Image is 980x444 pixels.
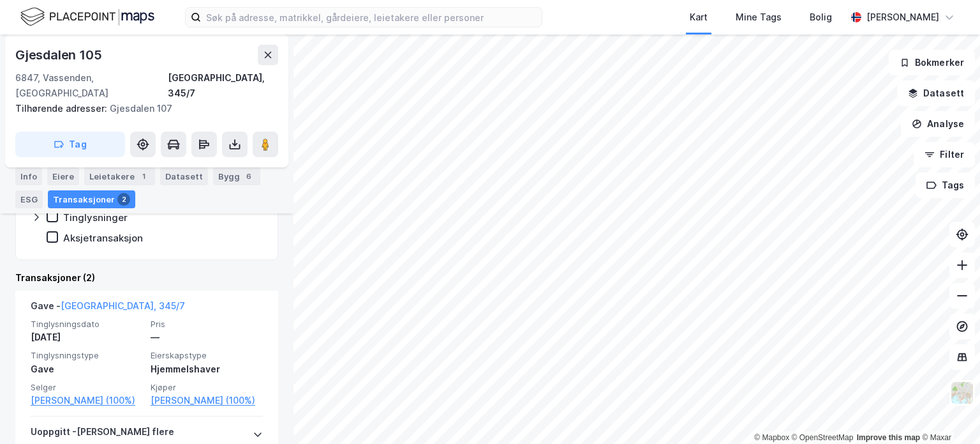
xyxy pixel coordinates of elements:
input: Søk på adresse, matrikkel, gårdeiere, leietakere eller personer [201,8,542,27]
a: [PERSON_NAME] (100%) [31,393,143,408]
div: 2 [117,193,130,206]
span: Selger [31,382,143,393]
div: [PERSON_NAME] [866,10,939,25]
div: Info [15,167,42,185]
img: Z [950,381,974,405]
div: Leietakere [84,167,155,185]
div: Kontrollprogram for chat [916,383,980,444]
span: Tilhørende adresser: [15,103,110,114]
button: Analyse [901,111,975,137]
div: Gjesdalen 107 [15,101,268,116]
a: Improve this map [857,433,920,442]
button: Tags [916,172,975,198]
div: Gave [31,362,143,377]
div: Eiere [47,167,79,185]
div: ESG [15,190,43,208]
img: logo.f888ab2527a4732fd821a326f86c7f29.svg [20,6,154,28]
div: Aksjetransaksjon [63,232,143,244]
div: Transaksjoner [48,190,135,208]
div: [DATE] [31,330,143,345]
iframe: Chat Widget [916,383,980,444]
div: 6847, Vassenden, [GEOGRAPHIC_DATA] [15,70,168,101]
div: Gave - [31,298,185,319]
div: [GEOGRAPHIC_DATA], 345/7 [168,70,278,101]
a: OpenStreetMap [792,433,854,442]
div: 1 [137,170,150,183]
button: Datasett [897,80,975,106]
button: Tag [15,132,125,157]
a: Mapbox [754,433,789,442]
button: Filter [914,142,975,167]
a: [GEOGRAPHIC_DATA], 345/7 [61,300,185,311]
span: Pris [151,319,263,330]
div: Transaksjoner (2) [15,270,278,286]
div: Hjemmelshaver [151,362,263,377]
div: 6 [242,170,255,183]
div: Kart [690,10,708,25]
div: Mine Tags [736,10,782,25]
div: Tinglysninger [63,211,128,224]
button: Bokmerker [889,50,975,75]
div: Datasett [160,167,208,185]
div: — [151,330,263,345]
div: Bygg [213,167,260,185]
a: [PERSON_NAME] (100%) [151,393,263,408]
div: Bolig [810,10,832,25]
span: Tinglysningstype [31,350,143,361]
span: Eierskapstype [151,350,263,361]
span: Tinglysningsdato [31,319,143,330]
span: Kjøper [151,382,263,393]
div: Gjesdalen 105 [15,45,104,65]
